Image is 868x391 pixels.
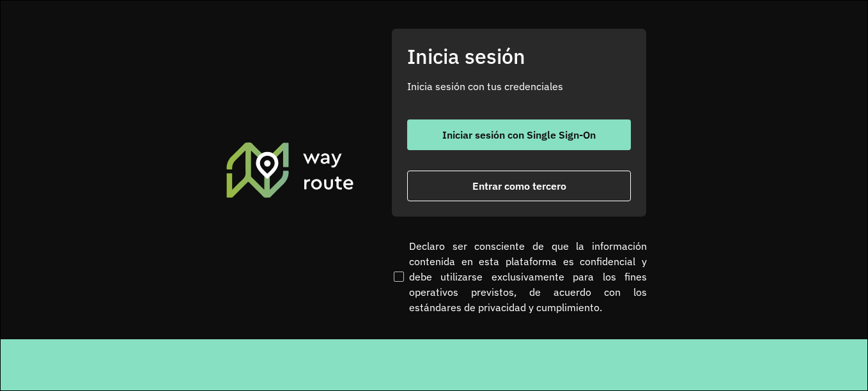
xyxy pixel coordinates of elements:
button: Botón [407,171,631,201]
font: Declaro ser consciente de que la información contenida en esta plataforma es confidencial y debe ... [409,238,647,315]
font: Entrar como tercero [472,180,566,192]
p: Inicia sesión con tus credenciales [407,79,631,94]
button: Botón [407,119,631,150]
h2: Inicia sesión [407,44,631,68]
font: Iniciar sesión con Single Sign-On [442,128,596,141]
img: Planificador de rutas de AmbevTech [224,141,356,199]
